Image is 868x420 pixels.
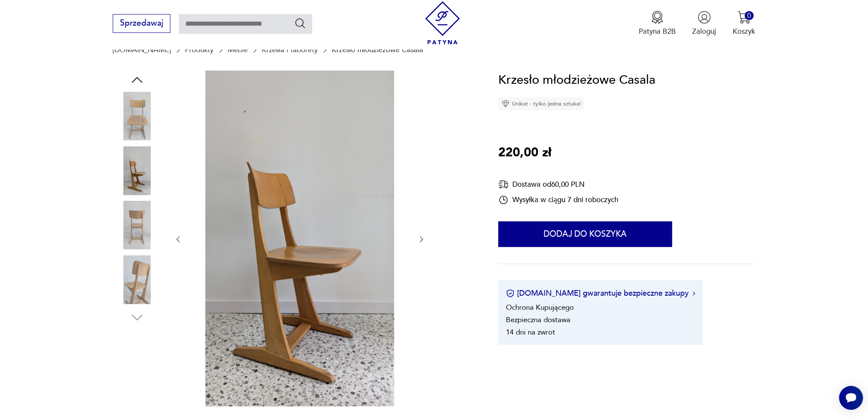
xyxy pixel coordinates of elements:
[651,11,664,24] img: Ikona medalu
[113,14,170,33] button: Sprzedawaj
[639,11,676,36] a: Ikona medaluPatyna B2B
[332,46,423,54] p: Krzesło młodzieżowe Casala
[498,179,618,190] div: Dostawa od 60,00 PLN
[185,46,213,54] a: Produkty
[502,100,509,108] img: Ikona diamentu
[506,303,574,312] li: Ochrona Kupującego
[498,221,672,247] button: Dodaj do koszyka
[506,315,570,325] li: Bezpieczna dostawa
[294,17,307,29] button: Szukaj
[262,46,318,54] a: Krzesła i taborety
[506,327,555,337] li: 14 dni na zwrot
[745,11,754,20] div: 0
[737,11,751,24] img: Ikona koszyka
[733,11,755,36] button: 0Koszyk
[498,97,585,110] div: Unikat - tylko jedna sztuka!
[498,179,509,190] img: Ikona dostawy
[498,195,618,205] div: Wysyłka w ciągu 7 dni roboczych
[692,26,716,36] p: Zaloguj
[733,26,755,36] p: Koszyk
[113,46,171,54] a: [DOMAIN_NAME]
[193,70,406,406] img: Zdjęcie produktu Krzesło młodzieżowe Casala
[498,70,655,90] h1: Krzesło młodzieżowe Casala
[692,11,716,36] button: Zaloguj
[506,289,514,298] img: Ikona certyfikatu
[639,26,676,36] p: Patyna B2B
[113,255,161,304] img: Zdjęcie produktu Krzesło młodzieżowe Casala
[639,11,676,36] button: Patyna B2B
[498,143,551,163] p: 220,00 zł
[698,11,711,24] img: Ikonka użytkownika
[839,386,863,410] iframe: Smartsupp widget button
[113,92,161,141] img: Zdjęcie produktu Krzesło młodzieżowe Casala
[506,288,695,299] button: [DOMAIN_NAME] gwarantuje bezpieczne zakupy
[113,146,161,195] img: Zdjęcie produktu Krzesło młodzieżowe Casala
[421,1,464,44] img: Patyna - sklep z meblami i dekoracjami vintage
[228,46,248,54] a: Meble
[113,21,170,27] a: Sprzedawaj
[113,201,161,250] img: Zdjęcie produktu Krzesło młodzieżowe Casala
[693,291,695,296] img: Ikona strzałki w prawo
